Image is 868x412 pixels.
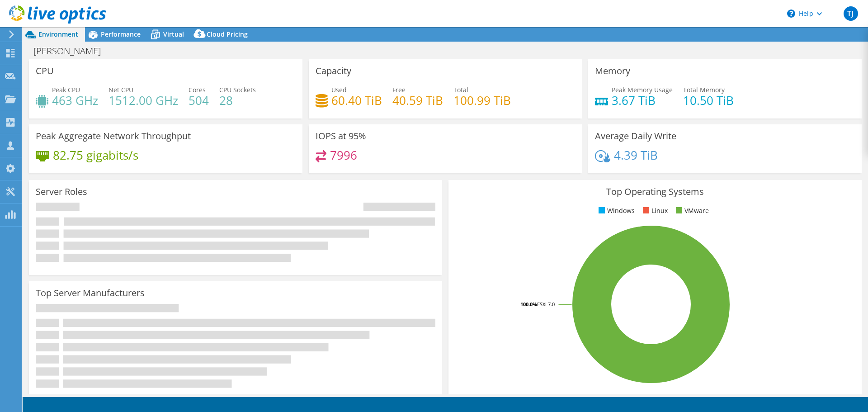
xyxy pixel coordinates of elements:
h4: 100.99 TiB [453,95,511,105]
h4: 4.39 TiB [614,150,658,160]
h3: Average Daily Write [595,131,676,141]
span: Cloud Pricing [207,30,248,38]
h4: 504 [189,95,209,105]
li: Windows [596,206,635,216]
li: Linux [641,206,668,216]
span: Cores [189,85,206,94]
span: Used [331,85,347,94]
h3: Peak Aggregate Network Throughput [36,131,191,141]
h3: Top Server Manufacturers [36,288,145,298]
tspan: ESXi 7.0 [537,301,555,308]
h4: 28 [219,95,256,105]
h4: 60.40 TiB [331,95,382,105]
span: Performance [101,30,141,38]
span: Virtual [163,30,184,38]
span: Net CPU [108,85,133,94]
tspan: 100.0% [520,301,537,308]
span: Peak Memory Usage [612,85,673,94]
h4: 3.67 TiB [612,95,673,105]
li: VMware [674,206,709,216]
span: TJ [844,6,858,21]
h3: IOPS at 95% [316,131,366,141]
h4: 10.50 TiB [683,95,734,105]
h3: Server Roles [36,187,87,197]
span: Environment [38,30,78,38]
svg: \n [787,9,795,18]
span: Total Memory [683,85,725,94]
span: Total [453,85,468,94]
h3: Memory [595,66,630,76]
span: Free [392,85,406,94]
span: Peak CPU [52,85,80,94]
span: CPU Sockets [219,85,256,94]
h4: 82.75 gigabits/s [53,150,138,160]
h3: CPU [36,66,54,76]
h3: Capacity [316,66,351,76]
h4: 7996 [330,150,357,160]
h4: 40.59 TiB [392,95,443,105]
h3: Top Operating Systems [455,187,855,197]
h4: 1512.00 GHz [108,95,178,105]
h1: [PERSON_NAME] [29,46,115,56]
h4: 463 GHz [52,95,98,105]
